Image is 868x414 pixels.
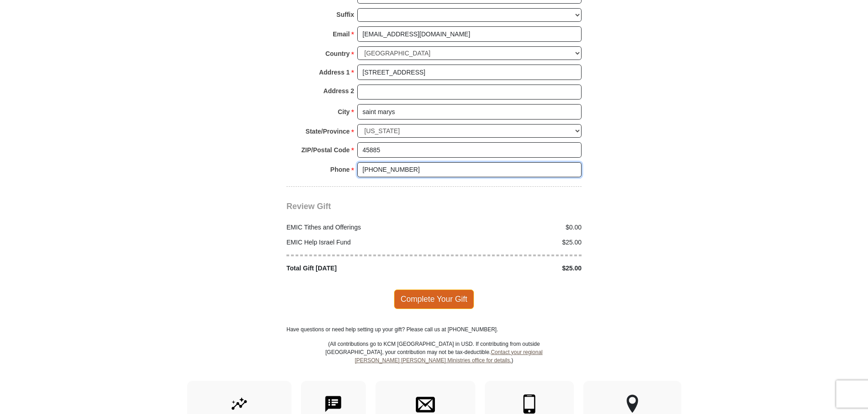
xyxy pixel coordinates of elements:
[338,105,350,118] strong: City
[626,394,639,414] img: other-region
[306,125,350,138] strong: State/Province
[282,238,434,247] div: EMIC Help Israel Fund
[520,394,539,414] img: mobile.svg
[434,238,587,247] div: $25.00
[286,202,331,211] span: Review Gift
[333,28,350,40] strong: Email
[355,349,542,364] a: Contact your regional [PERSON_NAME] [PERSON_NAME] Ministries office for details.
[282,223,434,232] div: EMIC Tithes and Offerings
[336,8,354,21] strong: Suffix
[330,163,350,176] strong: Phone
[323,85,354,97] strong: Address 2
[282,264,434,273] div: Total Gift [DATE]
[394,289,474,309] span: Complete Your Gift
[416,394,435,414] img: envelope.svg
[325,340,543,381] p: (All contributions go to KCM [GEOGRAPHIC_DATA] in USD. If contributing from outside [GEOGRAPHIC_D...
[230,394,249,414] img: give-by-stock.svg
[325,47,350,60] strong: Country
[434,264,587,273] div: $25.00
[434,223,587,232] div: $0.00
[286,325,582,334] p: Have questions or need help setting up your gift? Please call us at [PHONE_NUMBER].
[301,144,350,156] strong: ZIP/Postal Code
[319,66,350,79] strong: Address 1
[324,394,343,414] img: text-to-give.svg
